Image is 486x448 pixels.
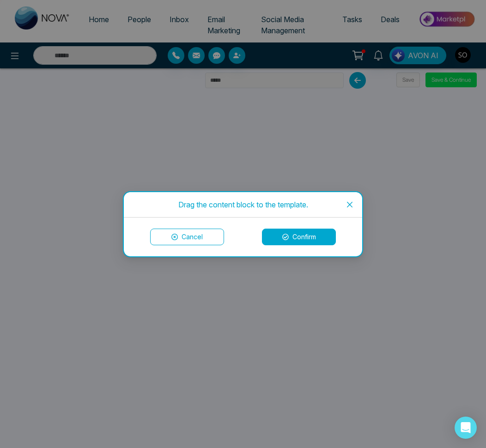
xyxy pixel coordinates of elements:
button: Confirm [262,229,336,245]
div: Open Intercom Messenger [455,417,477,439]
button: Close [337,192,362,217]
button: Cancel [150,229,224,245]
div: Drag the content block to the template. [135,200,351,210]
span: close [346,201,353,208]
